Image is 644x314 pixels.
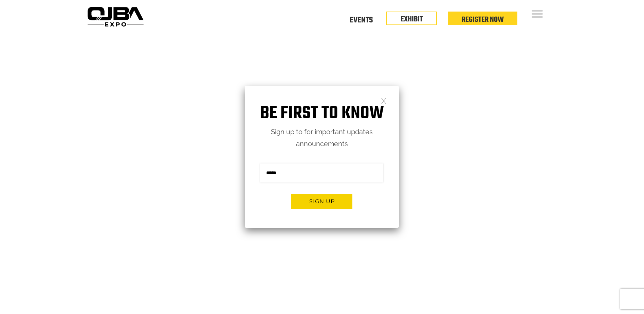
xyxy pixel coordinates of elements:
button: Sign up [291,194,352,209]
h1: Be first to know [245,103,399,124]
a: Register Now [462,14,504,25]
a: EXHIBIT [401,14,423,25]
p: Sign up to for important updates announcements [245,126,399,150]
a: Close [381,98,387,103]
